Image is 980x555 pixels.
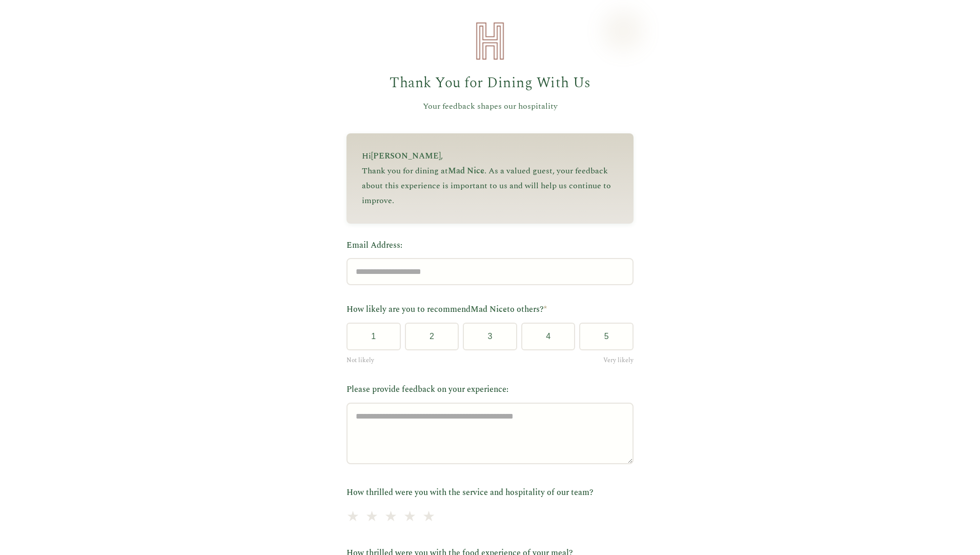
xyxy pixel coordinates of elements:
[579,323,634,350] button: 5
[471,303,507,315] span: Mad Nice
[405,323,459,350] button: 2
[422,506,435,529] span: ★
[469,21,511,62] img: Heirloom Hospitality Logo
[362,149,618,164] p: Hi ,
[403,506,416,529] span: ★
[346,486,634,500] label: How thrilled were you with the service and hospitality of our team?
[371,150,441,162] span: [PERSON_NAME]
[346,100,634,113] p: Your feedback shapes our hospitality
[365,506,378,529] span: ★
[521,323,576,350] button: 4
[463,323,517,350] button: 3
[603,355,634,365] span: Very likely
[346,506,359,529] span: ★
[448,165,484,177] span: Mad Nice
[346,239,634,252] label: Email Address:
[346,383,634,397] label: Please provide feedback on your experience:
[346,355,374,365] span: Not likely
[362,164,618,208] p: Thank you for dining at . As a valued guest, your feedback about this experience is important to ...
[346,303,634,316] label: How likely are you to recommend to others?
[346,323,401,350] button: 1
[346,72,634,95] h1: Thank You for Dining With Us
[384,506,397,529] span: ★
